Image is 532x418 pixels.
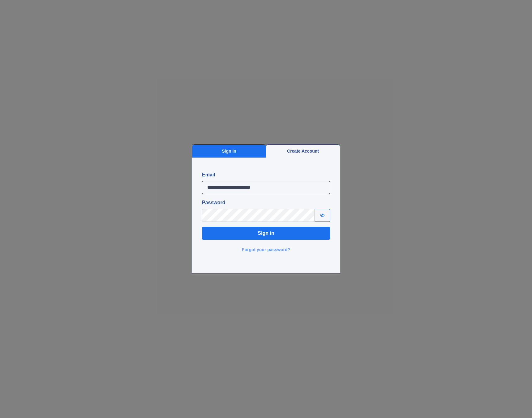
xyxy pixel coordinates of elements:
[238,245,294,255] button: Forgot your password?
[202,199,330,206] label: Password
[315,209,330,222] button: Show password
[202,227,330,240] button: Sign in
[192,144,266,158] button: Sign In
[266,144,340,158] button: Create Account
[202,171,330,179] label: Email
